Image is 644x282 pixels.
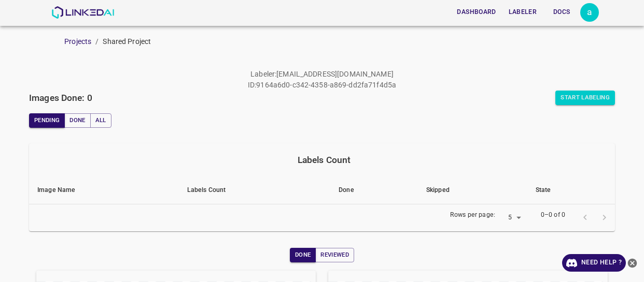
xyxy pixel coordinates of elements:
[580,3,599,22] button: Open settings
[64,113,90,128] button: Done
[90,113,111,128] button: All
[562,254,626,272] a: Need Help ?
[626,254,639,272] button: close-help
[330,176,418,204] th: Done
[29,176,179,204] th: Image Name
[103,36,151,47] p: Shared Project
[505,4,541,21] button: Labeler
[64,36,644,47] nav: breadcrumb
[543,2,580,23] a: Docs
[37,153,611,167] div: Labels Count
[95,36,99,47] li: /
[451,2,502,23] a: Dashboard
[29,113,65,128] button: Pending
[499,211,524,225] div: 5
[580,3,599,22] div: a
[555,91,615,105] button: Start Labeling
[29,91,92,105] h6: Images Done: 0
[250,69,276,80] p: Labeler :
[545,4,578,21] button: Docs
[450,211,495,220] p: Rows per page:
[256,80,396,91] p: 9164a6d0-c342-4358-a869-dd2fa71f4d5a
[315,248,354,262] button: Reviewed
[51,6,114,19] img: LinkedAI
[418,176,527,204] th: Skipped
[453,4,500,21] button: Dashboard
[179,176,330,204] th: Labels Count
[276,69,394,80] p: [EMAIL_ADDRESS][DOMAIN_NAME]
[64,37,91,46] a: Projects
[541,211,565,220] p: 0–0 of 0
[290,248,316,262] button: Done
[248,80,256,91] p: ID :
[502,2,543,23] a: Labeler
[527,176,615,204] th: State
